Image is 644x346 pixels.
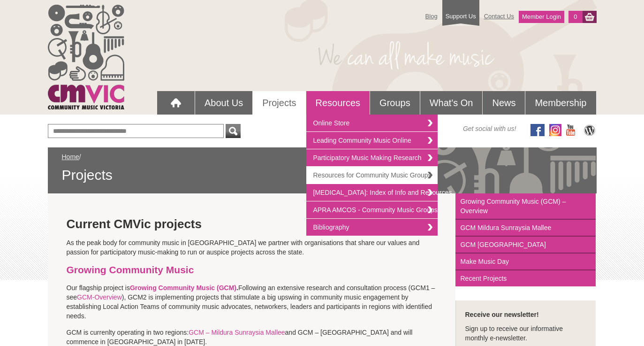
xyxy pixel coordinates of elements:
img: icon-instagram.png [549,124,561,136]
a: Online Store [306,115,438,132]
a: Blog [421,8,442,24]
a: GCM [GEOGRAPHIC_DATA] [455,237,596,254]
a: Make Music Day [455,254,596,270]
strong: Receive our newsletter! [465,311,538,318]
a: Growing Community Music (GCM) – Overview [455,193,596,220]
img: cmvic_logo.png [48,5,124,109]
a: Projects [253,91,305,115]
a: GCM – Mildura Sunraysia Mallee [189,329,285,336]
a: Resources for Community Music Groups [306,167,438,184]
img: CMVic Blog [583,124,597,136]
strong: . [130,284,238,292]
a: Contact Us [479,8,519,24]
h2: Current CMVic projects [67,217,437,231]
a: 0 [568,11,582,23]
a: What's On [420,91,483,115]
a: Member Login [519,11,564,23]
a: Resources [306,91,370,115]
a: Growing Community Music [67,264,194,275]
a: Membership [525,91,596,115]
a: Bibliography [306,219,438,236]
a: Groups [370,91,420,115]
a: GCM-Overview [77,293,122,301]
span: Projects [62,166,583,184]
a: Growing Community Music (GCM) [130,284,236,292]
a: APRA AMCOS - Community Music Groups [306,201,438,219]
a: [MEDICAL_DATA]: Index of Info and Resources [306,184,438,201]
p: Sign up to receive our informative monthly e-newsletter. [465,324,586,343]
div: / [62,152,583,184]
a: Recent Projects [455,270,596,286]
a: News [483,91,525,115]
a: About Us [195,91,252,115]
a: Leading Community Music Online [306,132,438,149]
a: GCM Mildura Sunraysia Mallee [455,220,596,237]
p: Our flagship project is Following an extensive research and consultation process (GCM1 – see ), G... [67,283,437,321]
a: Participatory Music Making Research [306,149,438,167]
p: As the peak body for community music in [GEOGRAPHIC_DATA] we partner with organisations that shar... [67,238,437,257]
span: Get social with us! [463,124,516,133]
a: Home [62,153,79,161]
